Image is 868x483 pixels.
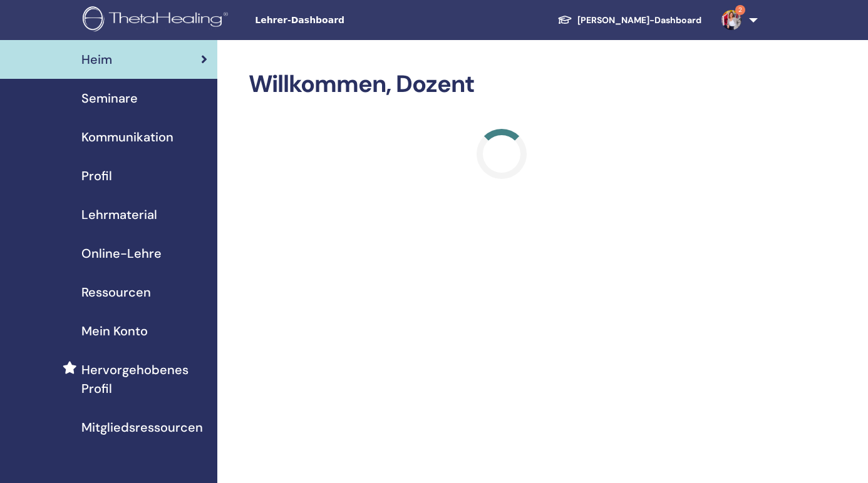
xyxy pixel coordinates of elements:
span: Ressourcen [81,283,151,302]
span: Profil [81,166,112,185]
h2: Willkommen, Dozent [249,70,756,99]
span: Lehrmaterial [81,205,157,224]
span: Heim [81,50,112,69]
span: Seminare [81,89,138,108]
img: graduation-cap-white.svg [557,14,572,25]
img: default.jpg [721,10,741,30]
img: logo.png [83,6,232,34]
span: Mitgliedsressourcen [81,418,203,437]
span: Mein Konto [81,322,148,340]
span: 2 [735,5,745,15]
a: [PERSON_NAME]-Dashboard [547,9,711,32]
span: Hervorgehobenes Profil [81,360,207,398]
span: Online-Lehre [81,244,162,263]
span: Kommunikation [81,128,173,146]
span: Lehrer-Dashboard [255,14,443,27]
